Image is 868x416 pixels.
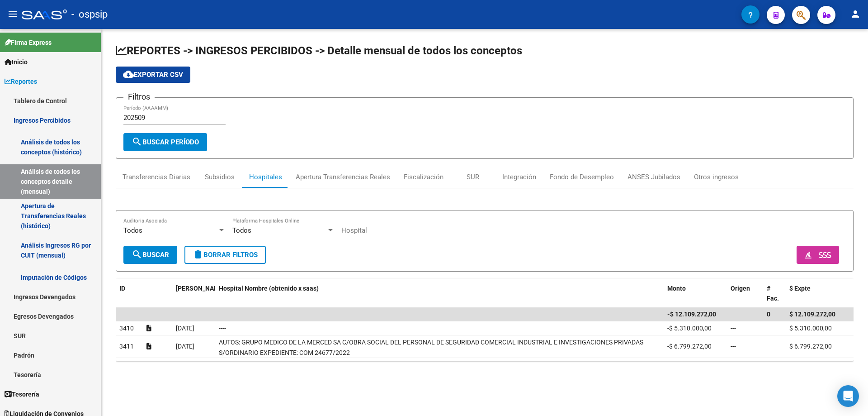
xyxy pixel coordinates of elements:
h3: Filtros [123,91,155,103]
mat-icon: search [132,249,142,260]
div: SUR [467,172,479,182]
span: -$ 12.109.272,00 [667,311,716,318]
span: Todos [123,226,142,234]
datatable-header-cell: Hospital Nombre (obtenido x saas) [215,279,664,309]
span: Buscar [132,251,169,259]
span: Firma Express [5,38,52,48]
div: Subsidios [205,172,235,182]
span: Hospital Nombre (obtenido x saas) [219,285,319,292]
span: Exportar CSV [123,71,183,79]
span: Reportes [5,77,37,86]
datatable-header-cell: $ Expte [786,279,840,309]
span: Monto [667,285,686,292]
span: 0 [767,311,770,318]
button: Borrar Filtros [184,246,266,264]
span: Todos [232,226,251,234]
div: Hospitales [249,172,282,182]
span: REPORTES -> INGRESOS PERCIBIDOS -> Detalle mensual de todos los conceptos [116,44,522,57]
span: [DATE] [176,343,194,350]
mat-icon: search [132,136,142,147]
mat-icon: delete [193,249,203,260]
span: Borrar Filtros [193,251,258,259]
div: ANSES Jubilados [627,172,680,182]
button: Exportar CSV [116,67,190,83]
div: Open Intercom Messenger [837,385,859,407]
div: Apertura Transferencias Reales [296,172,390,182]
mat-icon: cloud_download [123,69,134,80]
datatable-header-cell: Fecha Debitado [172,279,215,309]
div: Otros ingresos [694,172,739,182]
datatable-header-cell: ID [116,279,143,309]
mat-icon: person [850,9,861,19]
span: [DATE] [176,325,194,332]
span: Inicio [5,57,28,67]
span: -$ 6.799.272,00 [667,343,712,350]
span: $ 6.799.272,00 [789,343,832,350]
span: ID [119,285,125,292]
div: Transferencias Diarias [123,172,190,182]
button: Buscar [123,246,177,264]
span: Origen [731,285,750,292]
span: $ 12.109.272,00 [789,311,835,318]
button: Buscar Período [123,133,207,151]
span: -$ 5.310.000,00 [667,325,712,332]
datatable-header-cell: Monto [664,279,727,309]
span: - ospsip [71,5,108,24]
span: 3410 [119,325,134,332]
span: --- [731,325,736,332]
datatable-header-cell: Origen [727,279,763,309]
datatable-header-cell: # Fac. [763,279,786,309]
span: ---- [219,325,226,332]
span: [PERSON_NAME] [176,285,225,292]
div: Fiscalización [404,172,443,182]
span: AUTOS: GRUPO MEDICO DE LA MERCED SA C/OBRA SOCIAL DEL PERSONAL DE SEGURIDAD COMERCIAL INDUSTRIAL ... [219,339,643,356]
div: Integración [502,172,536,182]
span: $ 5.310.000,00 [789,325,832,332]
mat-icon: menu [7,9,18,19]
span: Tesorería [5,389,39,399]
div: Fondo de Desempleo [550,172,614,182]
span: Buscar Período [132,138,199,146]
span: --- [731,343,736,350]
span: $ Expte [789,285,811,292]
span: 3411 [119,343,134,350]
span: # Fac. [767,285,779,302]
